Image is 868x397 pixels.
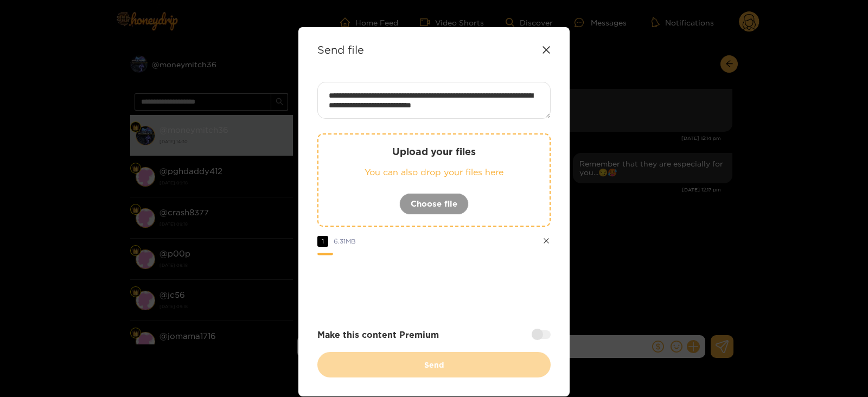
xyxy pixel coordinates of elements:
[340,145,528,158] p: Upload your files
[334,238,356,245] span: 6.31 MB
[340,166,528,178] p: You can also drop your files here
[317,329,439,341] strong: Make this content Premium
[399,193,469,215] button: Choose file
[317,236,328,247] span: 1
[317,43,364,56] strong: Send file
[317,352,551,377] button: Send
